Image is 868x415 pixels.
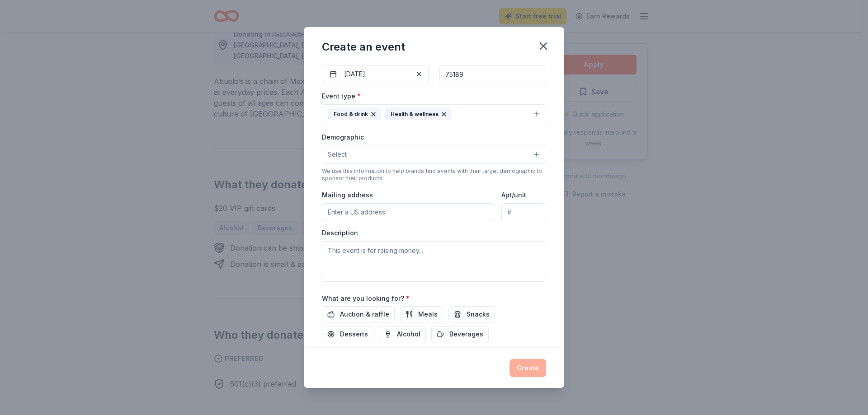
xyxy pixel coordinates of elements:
[448,306,495,322] button: Snacks
[431,326,489,342] button: Beverages
[322,228,358,238] label: Description
[322,40,405,54] div: Create an event
[322,326,373,342] button: Desserts
[322,145,546,164] button: Select
[501,203,546,221] input: #
[379,326,426,342] button: Alcohol
[340,309,389,320] span: Auction & raffle
[449,329,483,340] span: Beverages
[322,306,395,322] button: Auction & raffle
[322,294,410,303] label: What are you looking for?
[328,108,381,120] div: Food & drink
[385,108,452,120] div: Health & wellness
[328,149,347,160] span: Select
[418,309,438,320] span: Meals
[400,306,443,322] button: Meals
[322,191,373,200] label: Mailing address
[322,104,546,124] button: Food & drinkHealth & wellness
[322,133,364,142] label: Demographic
[397,329,420,340] span: Alcohol
[467,309,490,320] span: Snacks
[322,65,429,83] button: [DATE]
[322,92,361,101] label: Event type
[340,329,368,340] span: Desserts
[322,168,546,182] div: We use this information to help brands find events with their target demographic to sponsor their...
[322,203,494,221] input: Enter a US address
[439,65,546,83] input: 12345 (U.S. only)
[501,191,526,200] label: Apt/unit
